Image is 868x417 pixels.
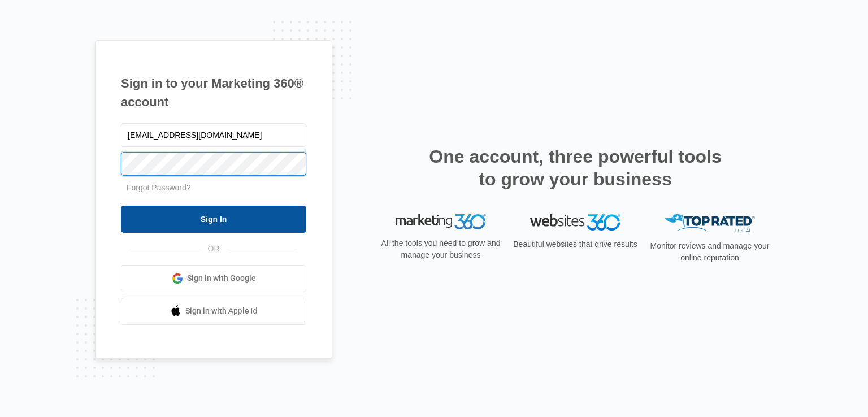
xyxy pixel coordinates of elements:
[121,74,306,111] h1: Sign in to your Marketing 360® account
[185,305,258,317] span: Sign in with Apple Id
[121,123,306,147] input: Email
[426,145,725,190] h2: One account, three powerful tools to grow your business
[121,206,306,233] input: Sign In
[512,238,639,250] p: Beautiful websites that drive results
[121,298,306,325] a: Sign in with Apple Id
[646,240,773,264] p: Monitor reviews and manage your online reputation
[187,272,256,284] span: Sign in with Google
[396,214,486,230] img: Marketing 360
[121,265,306,292] a: Sign in with Google
[530,214,620,231] img: Websites 360
[665,214,755,233] img: Top Rated Local
[377,237,504,261] p: All the tools you need to grow and manage your business
[127,183,191,192] a: Forgot Password?
[200,243,228,255] span: OR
